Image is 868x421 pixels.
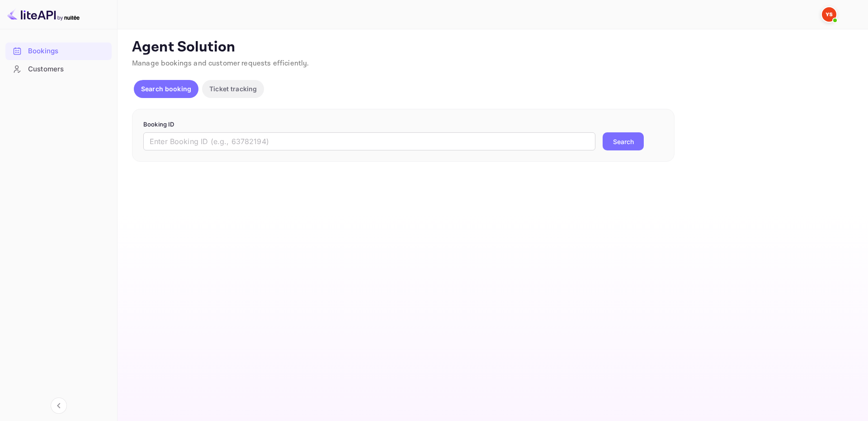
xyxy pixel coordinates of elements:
div: Customers [5,61,112,78]
button: Search [603,132,644,150]
div: Bookings [5,42,112,60]
img: LiteAPI logo [7,7,80,22]
p: Search booking [141,84,191,94]
p: Agent Solution [132,38,852,56]
input: Enter Booking ID (e.g., 63782194) [143,132,595,150]
span: Manage bookings and customer requests efficiently. [132,59,309,68]
button: Collapse navigation [51,398,67,414]
a: Customers [5,61,112,77]
div: Bookings [28,46,107,56]
img: Yandex Support [822,7,836,22]
a: Bookings [5,42,112,59]
p: Ticket tracking [209,84,257,94]
p: Booking ID [143,120,663,129]
div: Customers [28,64,107,75]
